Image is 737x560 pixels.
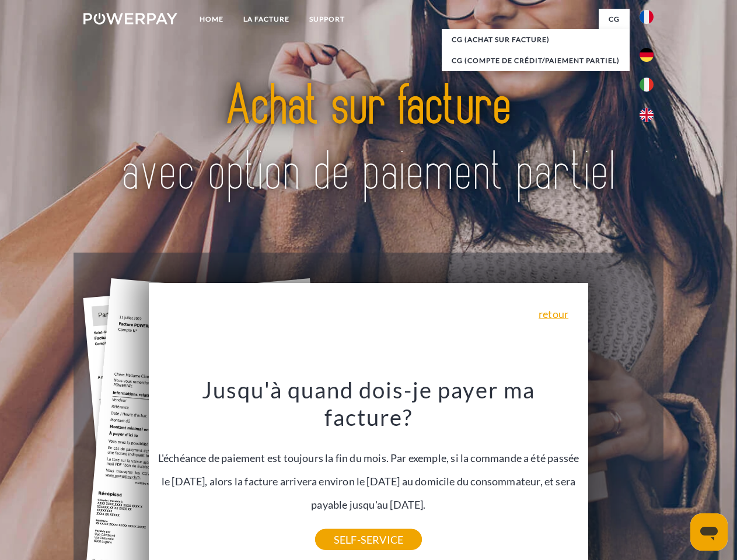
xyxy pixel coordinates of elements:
[299,9,355,30] a: Support
[539,309,568,319] a: retour
[83,13,177,24] img: logo-powerpay-white.svg
[156,376,582,432] h3: Jusqu'à quand dois-je payer ma facture?
[442,29,630,50] a: CG (achat sur facture)
[315,529,422,550] a: SELF-SERVICE
[640,10,654,24] img: fr
[690,513,728,551] iframe: Bouton de lancement de la fenêtre de messagerie
[599,9,630,30] a: CG
[156,376,582,540] div: L'échéance de paiement est toujours la fin du mois. Par exemple, si la commande a été passée le [...
[640,108,654,122] img: en
[640,78,654,92] img: it
[442,50,630,71] a: CG (Compte de crédit/paiement partiel)
[111,56,626,223] img: title-powerpay_fr.svg
[640,48,654,62] img: de
[233,9,299,30] a: LA FACTURE
[190,9,233,30] a: Home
